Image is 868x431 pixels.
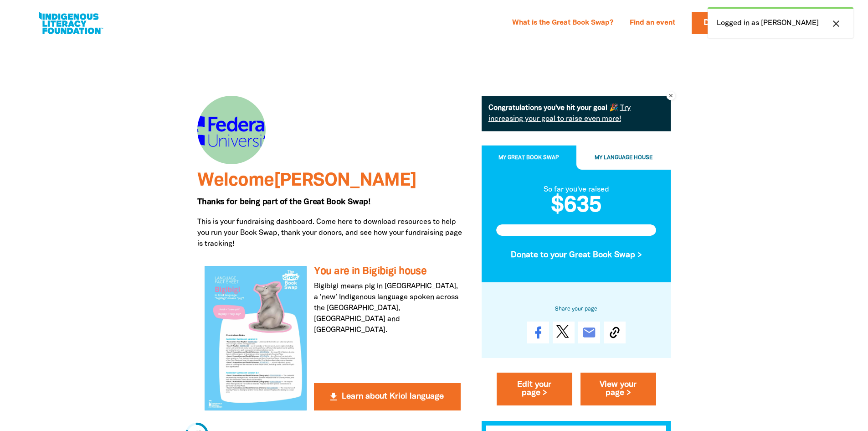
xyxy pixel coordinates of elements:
a: Edit your page > [497,373,572,405]
a: Donate [692,12,749,34]
a: Share [527,322,549,343]
span: Thanks for being part of the Great Book Swap! [197,198,370,206]
span: My Great Book Swap [498,155,559,160]
button: close [667,91,675,100]
a: Try increasing your goal to raise even more! [488,105,631,122]
div: So far you've raised [496,184,657,195]
i: get_app [328,391,339,402]
a: Post [553,322,575,343]
button: get_app Learn about Kriol language [314,383,460,410]
button: My Language House [576,145,671,170]
button: Copy Link [604,322,626,343]
i: email [582,325,596,340]
h3: You are in Bigibigi house [314,266,460,277]
button: Donate to your Great Book Swap > [496,243,657,268]
div: Logged in as [PERSON_NAME] [708,7,853,38]
h2: $635 [496,195,657,217]
img: You are in Bigibigi house [205,266,307,410]
strong: Congratulations you've hit your goal 🎉 [488,105,618,111]
p: This is your fundraising dashboard. Come here to download resources to help you run your Book Swa... [197,217,468,249]
a: View your page > [580,373,656,405]
a: Find an event [624,16,681,31]
span: Welcome [PERSON_NAME] [197,172,416,189]
a: What is the Great Book Swap? [507,16,619,31]
span: My Language House [595,155,652,160]
button: My Great Book Swap [482,145,576,170]
i: close [668,91,674,100]
h6: Share your page [496,304,657,314]
a: email [578,322,600,343]
button: close [828,18,844,30]
i: close [831,18,842,29]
